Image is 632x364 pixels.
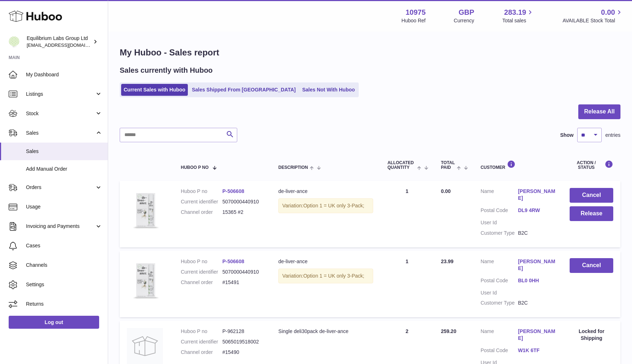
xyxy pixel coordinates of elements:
span: Option 1 = UK only 3-Pack; [303,203,364,208]
div: Locked for Shipping [570,328,613,342]
dd: #15491 [222,279,264,286]
dd: P-962128 [222,328,264,335]
span: My Dashboard [26,71,102,78]
dd: #15490 [222,349,264,356]
dt: Channel order [181,279,222,286]
div: Huboo Ref [402,17,426,24]
span: Total sales [502,17,534,24]
span: 259.20 [441,328,456,334]
span: 0.00 [441,188,451,194]
span: Invoicing and Payments [26,223,95,230]
span: Sales [26,130,95,136]
div: Equilibrium Labs Group Ltd [27,35,92,49]
dd: B2C [518,300,556,306]
dt: Postal Code [481,207,518,216]
span: 23.99 [441,259,454,264]
div: Variation: [278,198,373,213]
span: AVAILABLE Stock Total [562,17,623,24]
td: 1 [380,181,434,247]
dt: Huboo P no [181,258,222,265]
dt: Huboo P no [181,328,222,335]
a: Current Sales with Huboo [121,84,188,96]
span: Listings [26,91,95,98]
span: Description [278,165,308,170]
dt: User Id [481,289,518,296]
button: Release [570,206,613,221]
a: 283.19 Total sales [502,8,534,24]
a: Log out [9,316,99,329]
dt: User Id [481,219,518,226]
dt: Postal Code [481,347,518,356]
a: DL9 4RW [518,207,556,214]
dt: Channel order [181,209,222,216]
span: Total paid [441,161,455,170]
img: 3PackDeliverance_Front.jpg [127,258,163,303]
a: 0.00 AVAILABLE Stock Total [562,8,623,24]
dd: 5065019518002 [222,338,264,345]
span: Option 1 = UK only 3-Pack; [303,273,364,279]
dt: Current identifier [181,338,222,345]
a: Sales Not With Huboo [300,84,357,96]
button: Cancel [570,258,613,273]
div: de-liver-ance [278,258,373,265]
dt: Postal Code [481,277,518,286]
dt: Current identifier [181,269,222,275]
td: 1 [380,251,434,317]
dd: 5070000440910 [222,269,264,275]
span: Stock [26,110,95,117]
dt: Name [481,188,518,203]
dt: Channel order [181,349,222,356]
h2: Sales currently with Huboo [120,66,213,75]
img: no-photo.jpg [127,328,163,364]
strong: 10975 [406,8,426,17]
span: [EMAIL_ADDRESS][DOMAIN_NAME] [27,42,106,48]
span: 0.00 [601,8,615,17]
button: Cancel [570,188,613,203]
dt: Customer Type [481,230,518,237]
a: W1K 6TF [518,347,556,354]
span: Cases [26,242,102,249]
span: ALLOCATED Quantity [388,161,415,170]
span: Sales [26,148,102,155]
h1: My Huboo - Sales report [120,47,620,58]
label: Show [560,132,574,139]
div: de-liver-ance [278,188,373,195]
span: Returns [26,301,102,307]
a: [PERSON_NAME] [518,258,556,272]
dt: Name [481,328,518,343]
div: Customer [481,160,555,170]
dt: Customer Type [481,300,518,306]
a: P-506608 [222,259,244,264]
a: [PERSON_NAME] [518,188,556,202]
a: [PERSON_NAME] [518,328,556,342]
span: entries [605,132,620,139]
a: BL0 0HH [518,277,556,284]
dd: B2C [518,230,556,237]
dt: Huboo P no [181,188,222,195]
span: Add Manual Order [26,166,102,172]
span: Channels [26,262,102,269]
span: Usage [26,203,102,210]
span: Orders [26,184,95,191]
button: Release All [578,104,620,119]
strong: GBP [459,8,474,17]
div: Single deli30pack de-liver-ance [278,328,373,335]
dt: Name [481,258,518,274]
a: P-506608 [222,188,244,194]
dt: Current identifier [181,198,222,205]
div: Action / Status [570,160,613,170]
img: huboo@equilibriumlabs.com [9,36,19,47]
span: Huboo P no [181,165,208,170]
span: 283.19 [504,8,526,17]
a: Sales Shipped From [GEOGRAPHIC_DATA] [189,84,298,96]
img: 3PackDeliverance_Front.jpg [127,188,163,233]
span: Settings [26,281,102,288]
div: Variation: [278,269,373,283]
dd: 15365 #2 [222,209,264,216]
div: Currency [454,17,474,24]
dd: 5070000440910 [222,198,264,205]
